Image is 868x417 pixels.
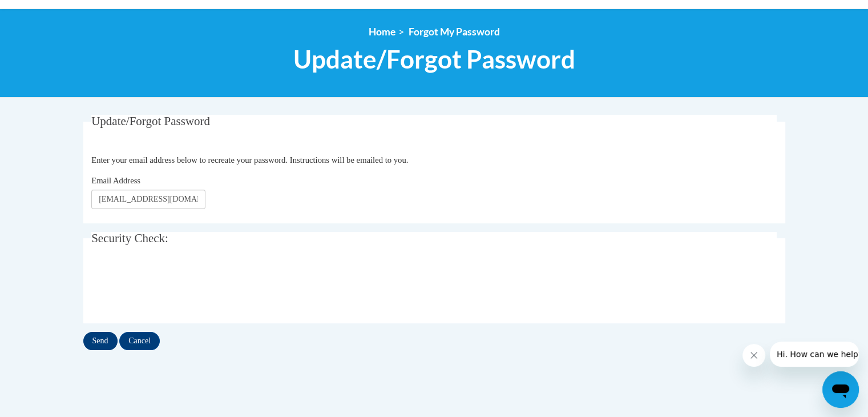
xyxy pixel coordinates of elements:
[822,371,859,408] iframe: Button to launch messaging window
[742,344,765,367] iframe: Close message
[7,8,92,17] span: Hi. How can we help?
[369,26,395,38] a: Home
[91,190,205,209] input: Email
[83,332,118,350] input: Send
[91,231,168,245] span: Security Check:
[119,332,160,350] input: Cancel
[91,155,408,165] span: Enter your email address below to recreate your password. Instructions will be emailed to you.
[770,342,859,367] iframe: Message from company
[91,264,265,309] iframe: reCAPTCHA
[91,176,140,185] span: Email Address
[409,26,500,38] span: Forgot My Password
[91,114,210,128] span: Update/Forgot Password
[293,44,575,74] span: Update/Forgot Password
